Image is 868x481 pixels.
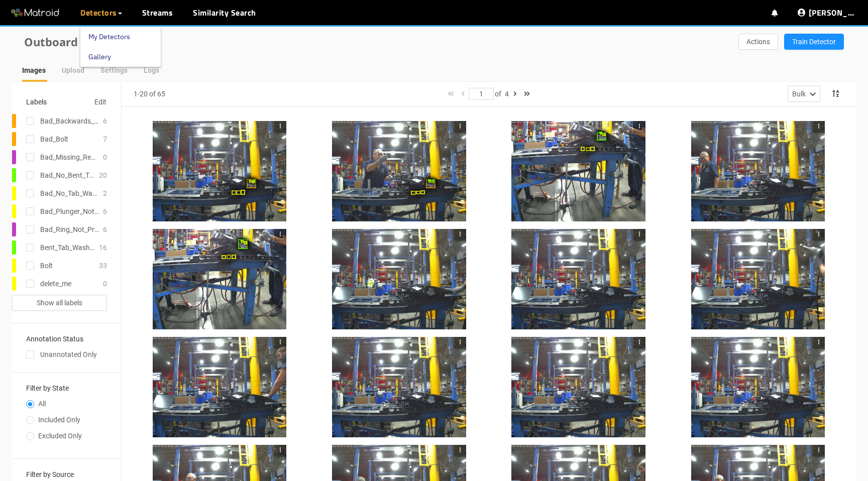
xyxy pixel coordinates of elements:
span: Train Detector [792,36,836,47]
a: My Detectors [88,27,130,47]
div: 33 [99,260,107,271]
div: Upload [62,65,84,76]
div: 1-20 of 65 [134,88,165,99]
a: Gallery [88,47,111,67]
span: Actions [746,36,770,47]
div: delete_me [40,278,71,289]
span: Edit [94,96,106,107]
a: Streams [142,7,173,19]
button: Train Detector [784,34,844,50]
div: 2 [103,188,107,199]
div: 6 [103,115,107,127]
div: Bolt [40,260,53,271]
a: Similarity Search [193,7,256,19]
div: 20 [99,170,107,181]
div: Bad_No_Tab_Washer_Present [40,188,99,199]
div: Settings [100,65,128,76]
button: Show all labels [12,295,107,311]
div: Bad_Missing_Rearstop_Bolt [40,152,99,163]
div: 6 [103,224,107,235]
div: 16 [99,242,107,253]
h3: Filter by State [26,385,107,392]
span: All [34,400,50,408]
div: 0 [103,152,107,163]
div: Bad_Ring_Not_Present [40,224,99,235]
button: Bulk [788,86,820,102]
span: Excluded Only [34,432,86,440]
div: Bad_Bolt [40,134,68,145]
div: Bent_Tab_Washer [40,242,95,253]
div: Bad_Backwards_Tab_Washer [40,115,99,127]
span: Included Only [34,416,84,424]
span: Detectors [80,7,117,19]
div: 6 [103,206,107,217]
div: 7 [103,134,107,145]
img: Matroid logo [10,6,60,21]
div: Images [22,65,46,76]
div: Logs [144,65,159,76]
span: Show all labels [37,297,82,308]
div: Outboard [24,33,434,51]
div: Bad_Plunger_Not_Engaged [40,206,99,217]
h3: Filter by Source [26,471,107,478]
div: Unannotated Only [26,349,107,360]
span: of 4 [495,90,509,98]
h3: Annotation Status [26,335,107,343]
div: Bulk [792,88,806,99]
button: Edit [94,94,107,110]
div: Bad_No_Bent_Tab_Washer [40,170,95,181]
div: Labels [26,96,47,107]
div: 0 [103,278,107,289]
button: Actions [738,34,778,50]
